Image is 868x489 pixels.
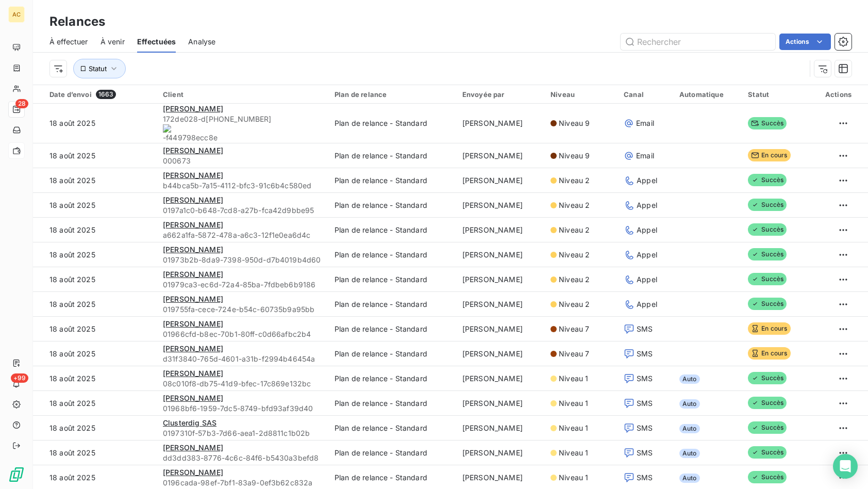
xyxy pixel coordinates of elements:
[163,329,322,339] span: 01966cfd-b8ec-70b1-80ff-c0d66afbc2b4
[559,250,590,260] span: Niveau 2
[328,391,456,416] td: Plan de relance - Standard
[748,421,787,434] span: Succès
[163,280,322,290] span: 01979ca3-ec6d-72a4-85ba-7fdbeb6b9186
[33,193,157,218] td: 18 août 2025
[163,418,216,427] span: Clusterdig SAS
[49,12,105,31] h3: Relances
[163,156,322,166] span: 000673
[637,398,653,409] span: SMS
[456,218,544,242] td: [PERSON_NAME]
[559,448,588,458] span: Niveau 1
[328,267,456,292] td: Plan de relance - Standard
[748,347,790,360] span: En cours
[833,454,858,479] div: Open Intercom Messenger
[679,474,700,483] span: Auto
[559,398,588,409] span: Niveau 1
[814,90,852,99] div: Actions
[456,267,544,292] td: [PERSON_NAME]
[621,34,775,50] input: Rechercher
[559,118,590,128] span: Niveau 9
[188,37,215,47] span: Analyse
[206,115,271,123] onoff-telecom-ce-phone-number-wrapper: [PHONE_NUMBER]
[163,146,223,155] span: [PERSON_NAME]
[748,471,787,483] span: Succès
[163,255,322,265] span: 01973b2b-8da9-7398-950d-d7b4019b4d60
[559,423,588,433] span: Niveau 1
[163,104,223,113] span: [PERSON_NAME]
[8,466,25,483] img: Logo LeanPay
[748,248,787,260] span: Succès
[137,37,176,47] span: Effectuées
[456,292,544,317] td: [PERSON_NAME]
[328,441,456,465] td: Plan de relance - Standard
[636,118,654,128] span: Email
[163,195,223,204] span: [PERSON_NAME]
[33,168,157,193] td: 18 août 2025
[163,295,223,303] span: [PERSON_NAME]
[8,101,24,118] a: 28
[11,373,28,383] span: +99
[456,416,544,441] td: [PERSON_NAME]
[559,373,588,384] span: Niveau 1
[163,171,223,180] span: [PERSON_NAME]
[559,472,588,483] span: Niveau 1
[559,225,590,235] span: Niveau 2
[462,90,538,99] div: Envoyée par
[33,292,157,317] td: 18 août 2025
[33,391,157,416] td: 18 août 2025
[637,225,657,235] span: Appel
[456,341,544,366] td: [PERSON_NAME]
[748,372,787,384] span: Succès
[456,391,544,416] td: [PERSON_NAME]
[559,324,589,334] span: Niveau 7
[328,341,456,366] td: Plan de relance - Standard
[637,472,653,483] span: SMS
[33,218,157,242] td: 18 août 2025
[559,274,590,285] span: Niveau 2
[33,143,157,168] td: 18 août 2025
[624,90,667,99] div: Canal
[637,349,653,359] span: SMS
[163,468,223,477] span: [PERSON_NAME]
[456,143,544,168] td: [PERSON_NAME]
[456,104,544,143] td: [PERSON_NAME]
[637,250,657,260] span: Appel
[96,90,116,99] span: 1663
[163,304,322,315] span: 019755fa-cece-724e-b54c-60735b9a95bb
[33,441,157,465] td: 18 août 2025
[679,374,700,384] span: Auto
[559,151,590,161] span: Niveau 9
[637,175,657,186] span: Appel
[163,245,223,254] span: [PERSON_NAME]
[49,37,88,47] span: À effectuer
[328,292,456,317] td: Plan de relance - Standard
[637,274,657,285] span: Appel
[8,6,25,23] div: AC
[779,34,831,50] button: Actions
[748,117,787,129] span: Succès
[163,403,322,414] span: 01968bf6-1959-7dc5-8749-bfd93af39d40
[748,199,787,211] span: Succès
[456,193,544,218] td: [PERSON_NAME]
[328,143,456,168] td: Plan de relance - Standard
[637,448,653,458] span: SMS
[328,317,456,341] td: Plan de relance - Standard
[637,299,657,309] span: Appel
[679,424,700,433] span: Auto
[456,242,544,267] td: [PERSON_NAME]
[748,223,787,236] span: Succès
[49,90,151,99] div: Date d’envoi
[328,242,456,267] td: Plan de relance - Standard
[679,399,700,409] span: Auto
[163,205,322,216] span: 0197a1c0-b648-7cd8-a27b-fca42d9bbe95
[163,443,223,452] span: [PERSON_NAME]
[163,181,322,191] span: b44bca5b-7a15-4112-bfc3-91c6b4c580ed
[559,200,590,210] span: Niveau 2
[456,317,544,341] td: [PERSON_NAME]
[637,423,653,433] span: SMS
[679,449,700,458] span: Auto
[328,104,456,143] td: Plan de relance - Standard
[163,369,223,378] span: [PERSON_NAME]
[748,273,787,285] span: Succès
[748,446,787,459] span: Succès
